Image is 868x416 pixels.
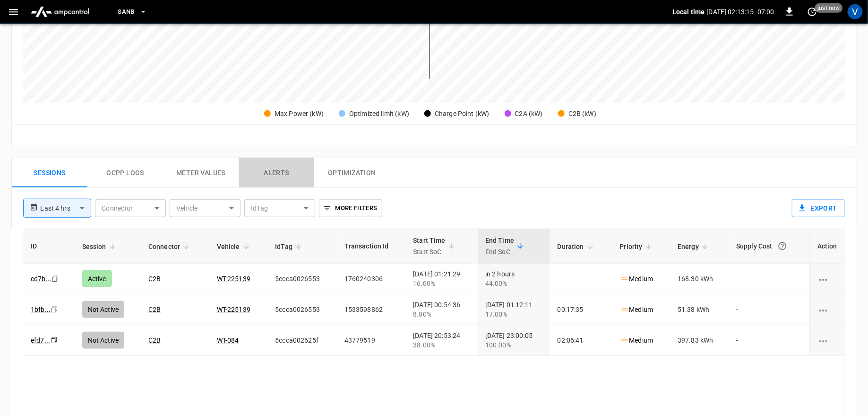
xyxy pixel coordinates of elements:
[31,306,51,313] a: 1bfb...
[267,264,336,294] td: 5ccca0026553
[413,331,470,350] div: [DATE] 20:53:24
[815,3,843,13] span: just now
[23,229,75,264] th: ID
[148,306,161,313] a: C2B
[148,336,161,344] a: C2B
[349,109,409,119] div: Optimized limit (kW)
[550,264,612,294] td: -
[817,336,837,345] div: charging session options
[817,274,837,283] div: charging session options
[568,109,596,119] div: C2B (kW)
[620,274,653,284] p: Medium
[82,270,112,287] div: Active
[82,301,125,318] div: Not Active
[848,4,863,19] div: profile-icon
[337,229,406,264] th: Transaction Id
[678,241,711,252] span: Energy
[413,340,470,350] div: 38.00%
[27,3,93,21] img: ampcontrol.io logo
[413,269,470,288] div: [DATE] 01:21:29
[413,235,458,257] span: Start TimeStart SoC
[670,294,729,325] td: 51.38 kWh
[485,310,542,319] div: 17.00%
[435,109,490,119] div: Charge Point (kW)
[413,235,446,257] div: Start Time
[314,158,390,188] button: Optimization
[620,241,655,252] span: Priority
[729,264,809,294] td: -
[413,300,470,319] div: [DATE] 00:54:36
[413,246,446,257] p: Start SoC
[736,238,802,255] div: Supply Cost
[31,336,50,344] a: efd7...
[217,241,252,252] span: Vehicle
[707,7,774,17] p: [DATE] 02:13:15 -07:00
[550,294,612,325] td: 00:17:35
[550,325,612,356] td: 02:06:41
[50,335,59,345] div: copy
[114,3,151,21] button: SanB
[319,199,382,217] button: More Filters
[485,269,542,288] div: in 2 hours
[239,158,314,188] button: Alerts
[51,274,60,284] div: copy
[275,241,305,252] span: IdTag
[670,264,729,294] td: 168.30 kWh
[337,294,406,325] td: 1533598862
[31,275,52,283] a: cd7b...
[620,336,653,345] p: Medium
[515,109,543,119] div: C2A (kW)
[485,235,526,257] span: End TimeEnd SoC
[148,275,161,283] a: C2B
[217,306,250,313] a: WT-225139
[217,275,250,283] a: WT-225139
[485,300,542,319] div: [DATE] 01:12:11
[267,294,336,325] td: 5ccca0026553
[337,264,406,294] td: 1760240306
[82,241,119,252] span: Session
[817,305,837,314] div: charging session options
[729,325,809,356] td: -
[82,332,125,349] div: Not Active
[12,158,87,188] button: Sessions
[267,325,336,356] td: 5ccca002625f
[50,304,60,315] div: copy
[413,310,470,319] div: 8.00%
[485,235,514,257] div: End Time
[118,7,135,18] span: SanB
[774,238,791,255] button: The cost of your charging session based on your supply rates
[485,340,542,350] div: 100.00%
[148,241,192,252] span: Connector
[620,305,653,315] p: Medium
[809,229,845,264] th: Action
[163,158,239,188] button: Meter Values
[729,294,809,325] td: -
[413,279,470,288] div: 16.00%
[670,325,729,356] td: 397.83 kWh
[87,158,163,188] button: Ocpp logs
[40,199,91,217] div: Last 4 hrs
[485,279,542,288] div: 44.00%
[805,4,820,19] button: set refresh interval
[792,199,845,217] button: Export
[672,7,705,17] p: Local time
[558,241,596,252] span: Duration
[485,246,514,257] p: End SoC
[23,229,845,356] table: sessions table
[275,109,324,119] div: Max Power (kW)
[217,336,239,344] a: WT-084
[485,331,542,350] div: [DATE] 23:00:05
[337,325,406,356] td: 43779519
